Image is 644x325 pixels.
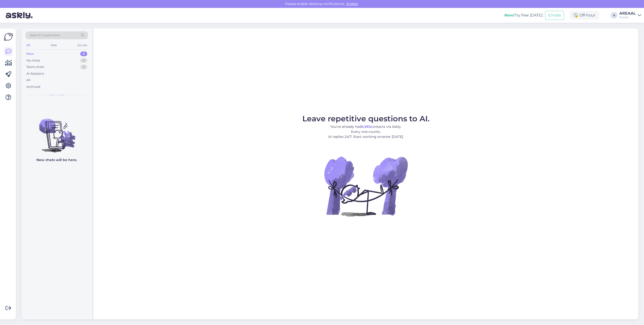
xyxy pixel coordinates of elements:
[545,11,564,20] button: Emails
[302,124,430,139] p: You’ve already had contacts via Askly. Every one counts. AI replies 24/7. Start working smarter [...
[76,42,88,48] div: Socials
[323,143,409,229] img: No Chat active
[619,11,641,19] a: AREAALAreaal
[36,157,77,162] p: New chats will be here.
[26,71,44,76] div: AI Assistant
[302,114,430,123] span: Leave repetitive questions to AI.
[80,58,87,63] div: 0
[619,15,636,19] div: Areaal
[26,58,40,63] div: My chats
[49,93,64,97] span: New chats
[361,124,371,129] b: 6,963
[30,33,60,38] span: Search customers
[4,32,13,41] img: Askly Logo
[25,42,31,48] div: All
[26,78,30,83] div: All
[619,11,636,15] div: AREAAL
[80,65,87,69] div: 0
[50,42,58,48] div: Web
[611,12,617,19] div: A
[26,84,40,89] div: Archived
[345,2,359,6] span: Enable
[80,51,87,56] div: 0
[504,13,515,17] b: New!
[504,12,543,18] div: Try free [DATE]:
[26,51,34,56] div: New
[26,65,44,69] div: Team chats
[22,110,92,153] img: No chats
[570,11,599,20] div: Off-hour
